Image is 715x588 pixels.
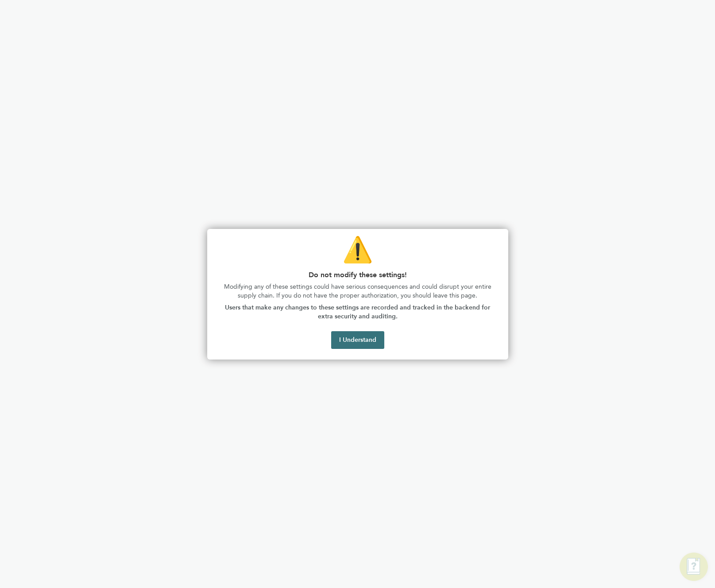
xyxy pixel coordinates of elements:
strong: Users that make any changes to these settings are recorded and tracked in the backend for extra s... [225,304,492,320]
p: ⚠️ [218,232,498,267]
p: Do not modify these settings! [218,271,498,279]
button: I Understand [331,331,384,349]
p: Modifying any of these settings could have serious consequences and could disrupt your entire sup... [218,282,498,300]
div: Do not modify these settings! [207,229,508,360]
